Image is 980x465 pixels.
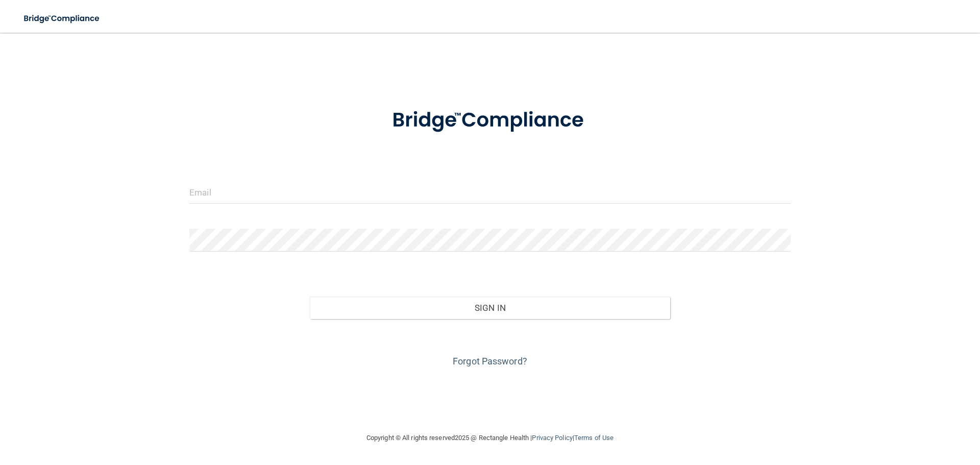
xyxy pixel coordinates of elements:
[15,8,109,29] img: bridge_compliance_login_screen.278c3ca4.svg
[453,356,527,366] a: Forgot Password?
[574,434,614,442] a: Terms of Use
[189,181,791,204] input: Email
[304,422,676,454] div: Copyright © All rights reserved 2025 @ Rectangle Health | |
[532,434,572,442] a: Privacy Policy
[310,297,671,319] button: Sign In
[371,94,609,147] img: bridge_compliance_login_screen.278c3ca4.svg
